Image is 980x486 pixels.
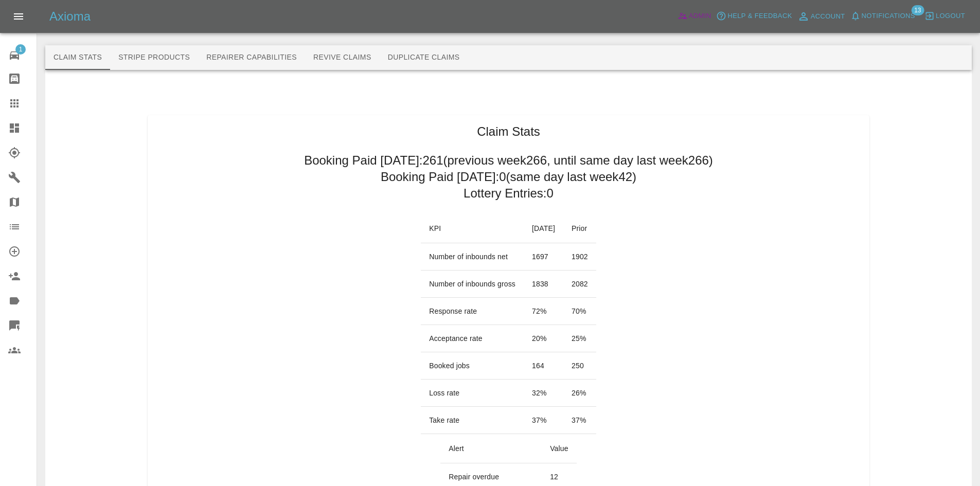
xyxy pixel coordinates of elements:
td: 26 % [563,380,596,407]
button: Help & Feedback [714,8,794,24]
span: Notifications [862,10,915,22]
button: Open drawer [6,4,31,29]
h5: Axioma [49,8,91,25]
td: Number of inbounds gross [421,271,524,298]
h2: Booking Paid [DATE]: 261 (previous week 266 , until same day last week 266 ) [304,152,713,169]
td: 72 % [524,298,563,325]
td: Acceptance rate [421,325,524,352]
td: 25 % [563,325,596,352]
span: Logout [936,10,965,22]
td: 1902 [563,243,596,271]
h1: Claim Stats [477,123,540,140]
h2: Booking Paid [DATE]: 0 (same day last week 42 ) [381,169,636,185]
td: 1838 [524,271,563,298]
button: Logout [922,8,968,24]
th: KPI [421,214,524,243]
th: Value [542,434,577,463]
span: 1 [15,44,26,55]
button: Duplicate Claims [380,45,468,70]
th: Prior [563,214,596,243]
span: Admin [689,10,711,22]
span: 13 [911,5,924,15]
td: Response rate [421,298,524,325]
td: Booked jobs [421,352,524,380]
th: Alert [440,434,542,463]
td: 2082 [563,271,596,298]
button: Repairer Capabilities [198,45,305,70]
td: Number of inbounds net [421,243,524,271]
h2: Lottery Entries: 0 [464,185,554,202]
td: 37 % [524,407,563,434]
td: 32 % [524,380,563,407]
td: Loss rate [421,380,524,407]
button: Revive Claims [305,45,380,70]
th: [DATE] [524,214,563,243]
button: Claim Stats [45,45,110,70]
span: Account [811,11,845,23]
span: Help & Feedback [727,10,792,22]
a: Admin [675,8,714,24]
td: 164 [524,352,563,380]
td: 1697 [524,243,563,271]
td: 20 % [524,325,563,352]
td: 250 [563,352,596,380]
td: 70 % [563,298,596,325]
a: Account [795,8,848,25]
button: Stripe Products [110,45,198,70]
td: 37 % [563,407,596,434]
td: Take rate [421,407,524,434]
button: Notifications [848,8,918,24]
